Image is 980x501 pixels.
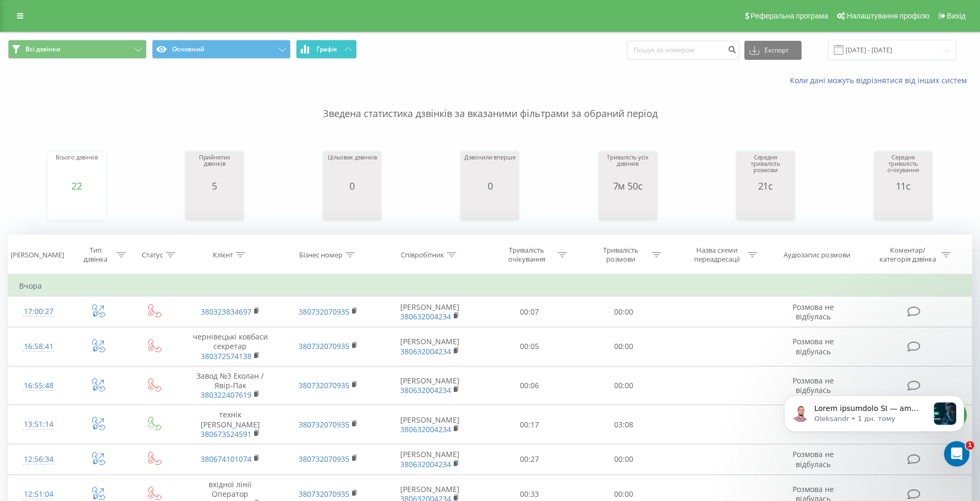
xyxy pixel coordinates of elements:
[847,12,929,20] span: Налаштування профілю
[201,307,251,317] a: 380323834697
[877,154,930,181] div: Середня тривалість очікування
[601,181,654,191] div: 7м 50с
[400,459,451,469] a: 380632004234
[328,154,376,181] div: Цільових дзвінків
[201,454,251,464] a: 380674101074
[498,246,555,264] div: Тривалість очікування
[601,154,654,181] div: Тривалість усіх дзвінків
[181,405,279,444] td: технік [PERSON_NAME]
[11,250,64,260] div: [PERSON_NAME]
[688,246,745,264] div: Назва схеми переадресації
[739,154,792,181] div: Середня тривалість розмови
[464,181,515,191] div: 0
[577,297,671,327] td: 00:00
[751,12,829,20] span: Реферальна програма
[328,181,376,191] div: 0
[577,327,671,366] td: 00:00
[8,86,972,121] p: Зведена статистика дзвінків за вказаними фільтрами за обраний період
[299,419,349,430] a: 380732070935
[790,75,972,85] a: Коли дані можуть відрізнятися вiд інших систем
[377,366,482,405] td: [PERSON_NAME]
[25,45,60,53] span: Всі дзвінки
[188,154,241,181] div: Прийнятих дзвінків
[181,327,279,366] td: чернівецькі ковбаси секретар
[400,385,451,395] a: 380632004234
[482,444,577,475] td: 00:27
[627,41,739,60] input: Пошук за номером
[784,250,850,260] div: Аудіозапис розмови
[299,250,343,260] div: Бізнес номер
[482,297,577,327] td: 00:07
[8,275,972,297] td: Вчора
[947,12,966,20] span: Вихід
[739,181,792,191] div: 21с
[19,375,58,396] div: 16:55:48
[317,46,337,53] span: Графік
[299,380,349,390] a: 380732070935
[482,366,577,405] td: 00:06
[19,414,58,435] div: 13:51:14
[577,444,671,475] td: 00:00
[744,41,802,60] button: Експорт
[400,424,451,434] a: 380632004234
[482,405,577,444] td: 00:17
[377,405,482,444] td: [PERSON_NAME]
[401,250,444,260] div: Співробітник
[201,351,251,361] a: 380372574138
[8,40,147,59] button: Всі дзвінки
[296,40,357,59] button: Графік
[299,489,349,499] a: 380732070935
[299,454,349,464] a: 380732070935
[400,346,451,356] a: 380632004234
[56,154,98,181] div: Всього дзвінків
[152,40,291,59] button: Основний
[464,154,515,181] div: Дзвонили вперше
[299,341,349,351] a: 380732070935
[201,390,251,400] a: 380322407619
[768,374,980,472] iframe: Intercom notifications повідомлення
[19,336,58,357] div: 16:58:41
[377,444,482,475] td: [PERSON_NAME]
[966,441,974,450] span: 1
[19,449,58,470] div: 12:56:34
[201,429,251,439] a: 380673524591
[592,246,649,264] div: Тривалість розмови
[793,336,834,356] span: Розмова не відбулась
[482,327,577,366] td: 00:05
[56,181,98,191] div: 22
[400,311,451,321] a: 380632004234
[377,297,482,327] td: [PERSON_NAME]
[577,366,671,405] td: 00:00
[944,441,969,467] iframe: Intercom live chat
[188,181,241,191] div: 5
[793,302,834,321] span: Розмова не відбулась
[877,181,930,191] div: 11с
[577,405,671,444] td: 03:08
[377,327,482,366] td: [PERSON_NAME]
[213,250,233,260] div: Клієнт
[877,246,939,264] div: Коментар/категорія дзвінка
[181,366,279,405] td: Завод №3 Еколан / Явір-Пак
[78,246,114,264] div: Тип дзвінка
[299,307,349,317] a: 380732070935
[19,301,58,322] div: 17:00:27
[142,250,163,260] div: Статус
